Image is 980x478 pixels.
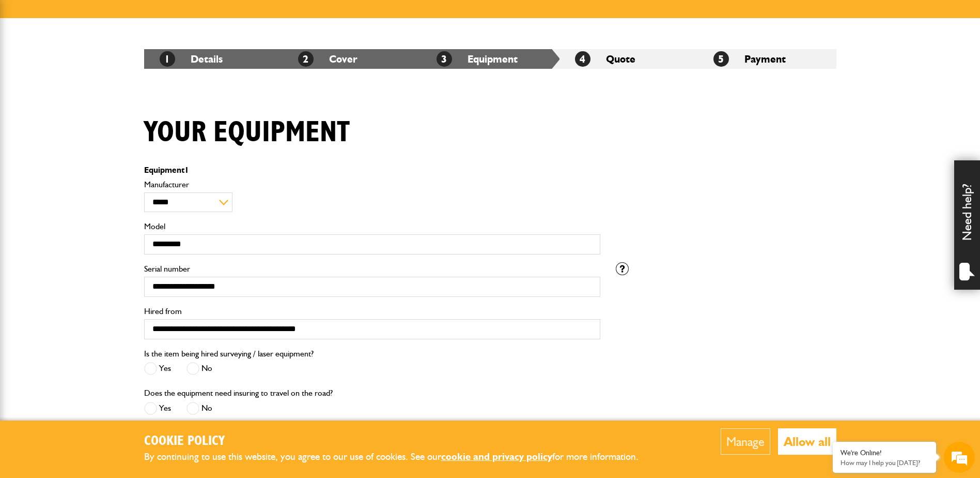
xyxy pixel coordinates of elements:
div: Chat with us now [54,58,174,71]
span: 3 [437,51,452,67]
span: 1 [184,165,189,175]
h2: Cookie Policy [144,434,656,450]
img: d_20077148190_company_1631870298795_20077148190 [18,57,43,72]
li: Quote [559,49,698,69]
button: Manage [721,428,770,455]
button: Allow all [778,428,836,455]
div: We're Online! [841,449,928,457]
label: No [186,402,212,415]
p: How may I help you today? [841,459,928,467]
div: Need help? [954,160,980,290]
a: cookie and privacy policy [441,451,552,462]
div: Minimize live chat window [169,5,194,30]
p: Equipment [144,166,600,174]
label: Is the item being hired surveying / laser equipment? [144,350,314,358]
label: Does the equipment need insuring to travel on the road? [144,389,333,397]
a: 2Cover [298,53,357,65]
em: Start Chat [141,319,188,333]
a: 1Details [160,53,223,65]
textarea: Type your message and hit 'Enter' [13,187,189,310]
label: Serial number [144,265,600,273]
span: 5 [713,51,729,67]
input: Enter your email address [13,126,189,149]
li: Payment [698,49,836,69]
p: By continuing to use this website, you agree to our use of cookies. See our for more information. [144,449,656,465]
input: Enter your last name [13,96,189,118]
input: Enter your phone number [13,157,189,180]
span: 1 [160,51,175,67]
label: Hired from [144,307,600,316]
li: Equipment [421,49,559,69]
label: Yes [144,362,171,375]
label: Model [144,222,600,231]
span: 4 [575,51,590,67]
label: Yes [144,402,171,415]
h1: Your equipment [144,115,350,150]
label: No [186,362,212,375]
label: Manufacturer [144,181,600,189]
span: 2 [298,51,314,67]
